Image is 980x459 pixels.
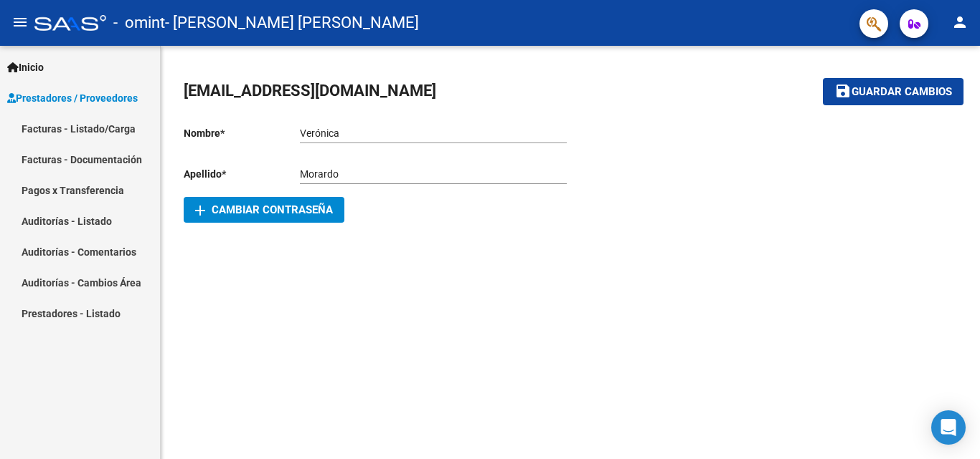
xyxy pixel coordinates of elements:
[195,203,333,216] span: Cambiar Contraseña
[951,14,969,31] mat-icon: person
[184,82,436,100] span: [EMAIL_ADDRESS][DOMAIN_NAME]
[165,7,419,39] span: - [PERSON_NAME] [PERSON_NAME]
[184,166,300,182] p: Apellido
[823,78,963,105] button: Guardar cambios
[113,7,165,39] span: - omint
[192,202,209,219] mat-icon: add
[852,86,952,99] span: Guardar cambios
[184,125,300,141] p: Nombre
[7,59,44,75] span: Inicio
[11,14,29,31] mat-icon: menu
[931,410,966,445] div: Open Intercom Messenger
[184,197,344,223] button: Cambiar Contraseña
[834,82,852,100] mat-icon: save
[7,90,138,106] span: Prestadores / Proveedores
